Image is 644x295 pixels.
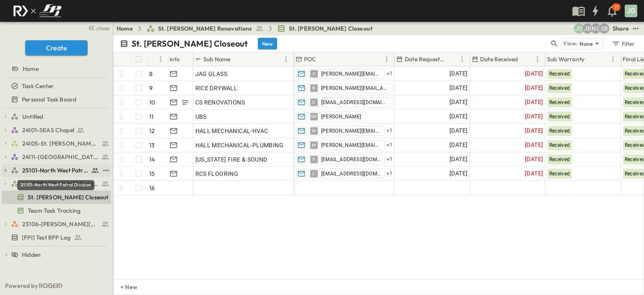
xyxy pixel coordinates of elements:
[549,114,570,120] span: Received
[574,23,584,34] div: Josh Gille (jgille@fpibuilders.com)
[449,69,467,78] span: [DATE]
[203,55,230,63] p: Sub Name
[387,170,393,178] span: + 1
[28,193,108,201] span: St. [PERSON_NAME] Closeout
[2,191,111,204] div: St. [PERSON_NAME] Closeouttest
[11,218,109,230] a: 23106-[PERSON_NAME][GEOGRAPHIC_DATA]
[258,38,277,50] button: New
[525,69,543,78] span: [DATE]
[23,65,39,73] span: Home
[525,97,543,107] span: [DATE]
[149,98,155,107] p: 10
[120,283,125,291] p: + New
[11,178,109,190] a: St. Vincent De Paul Renovations
[2,191,109,203] a: St. [PERSON_NAME] Closeout
[312,173,315,174] span: C
[549,85,570,91] span: Received
[449,140,467,150] span: [DATE]
[405,55,446,63] p: Date Requested
[195,141,284,149] span: HALL MECHANICAL-PLUMBING
[321,142,381,149] span: [PERSON_NAME][EMAIL_ADDRESS][DOMAIN_NAME]
[168,52,193,66] div: Info
[525,83,543,93] span: [DATE]
[195,98,245,107] span: CS RENOVATIONS
[519,55,529,64] button: Sort
[631,23,641,34] button: test
[149,84,153,92] p: 9
[22,82,54,90] span: Task Center
[525,126,543,136] span: [DATE]
[149,112,153,121] p: 11
[2,232,109,243] a: [FPI] Test RFP Log
[277,24,373,33] a: St. [PERSON_NAME] Closeout
[195,155,267,164] span: [US_STATE] FIRE & SOUND
[549,71,570,77] span: Received
[101,165,111,175] button: test
[547,55,584,63] p: Sub Warranty
[149,70,153,78] p: 8
[232,55,241,64] button: Sort
[549,128,570,134] span: Received
[549,157,570,162] span: Received
[195,70,228,78] span: JAG GLASS
[170,47,180,71] div: Info
[2,110,111,123] div: Untitledtest
[147,52,168,66] div: #
[2,217,111,231] div: 23106-[PERSON_NAME][GEOGRAPHIC_DATA]test
[387,155,393,164] span: + 1
[195,170,239,178] span: RCS FLOORING
[449,83,467,93] span: [DATE]
[22,166,89,175] span: 25101-North West Patrol Division
[586,55,595,64] button: Sort
[11,111,109,123] a: Untitled
[117,24,378,33] nav: breadcrumbs
[480,55,518,63] p: Date Received
[321,156,381,163] span: [EMAIL_ADDRESS][DOMAIN_NAME]
[11,138,109,149] a: 24105-St. Matthew Kitchen Reno
[149,127,155,135] p: 12
[17,180,94,190] div: 25101-North West Patrol Division
[625,5,637,17] div: JG
[448,55,457,64] button: Sort
[2,205,109,217] a: Team Task Tracking
[2,150,111,164] div: 24111-[GEOGRAPHIC_DATA]test
[449,154,467,164] span: [DATE]
[312,102,315,102] span: C
[591,23,601,34] div: Nathanael Gonzales (ngonzales@fpibuilders.com)
[312,88,315,88] span: B
[2,63,109,75] a: Home
[2,164,111,177] div: 25101-North West Patrol Divisiontest
[11,124,109,136] a: 24101-SEAS Chapel
[321,170,381,177] span: [EMAIL_ADDRESS][DOMAIN_NAME]
[311,116,317,117] span: GK
[2,204,111,217] div: Team Task Trackingtest
[195,84,238,92] span: RICE DRYWALL
[449,126,467,136] span: [DATE]
[25,40,88,55] button: Create
[11,164,99,176] a: 25101-North West Patrol Division
[387,127,393,135] span: + 1
[579,39,593,48] p: None
[624,4,638,18] button: JG
[22,112,43,121] span: Untitled
[318,55,327,64] button: Sort
[549,99,570,105] span: Received
[151,55,160,64] button: Sort
[321,99,389,106] span: [EMAIL_ADDRESS][DOMAIN_NAME]
[321,113,361,120] span: [PERSON_NAME]
[2,123,111,137] div: 24101-SEAS Chapeltest
[449,169,467,178] span: [DATE]
[321,85,389,91] span: [PERSON_NAME][EMAIL_ADDRESS][DOMAIN_NAME]
[2,93,111,106] div: Personal Task Boardtest
[22,220,99,228] span: 23106-[PERSON_NAME][GEOGRAPHIC_DATA]
[582,23,592,34] div: Jeremiah Bailey (jbailey@fpibuilders.com)
[149,141,155,149] p: 13
[608,38,637,50] button: Filter
[532,54,543,64] button: Menu
[2,80,109,92] a: Task Center
[2,177,111,191] div: St. Vincent De Paul Renovationstest
[2,231,111,244] div: [FPI] Test RFP Logtest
